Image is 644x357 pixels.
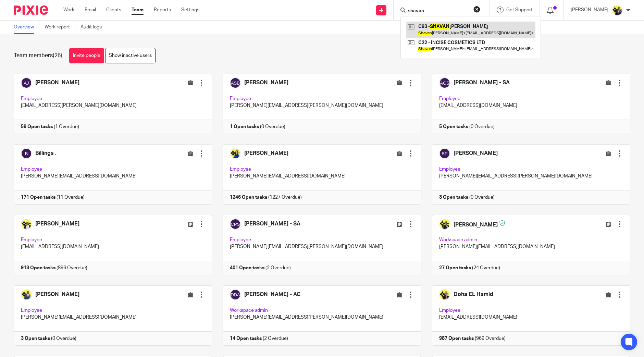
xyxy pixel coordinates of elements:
[53,53,62,58] span: (26)
[106,7,121,13] a: Clients
[69,48,104,63] a: Invite people
[571,7,608,13] p: [PERSON_NAME]
[85,7,96,13] a: Email
[154,7,171,13] a: Reports
[14,52,62,59] h1: Team members
[612,5,623,16] img: Yemi-Starbridge.jpg
[80,21,107,34] a: Audit logs
[45,21,75,34] a: Work report
[407,8,469,14] input: Search
[105,48,156,63] a: Show inactive users
[181,7,199,13] a: Settings
[473,6,480,13] button: Clear
[506,8,533,12] span: Get Support
[132,7,144,13] a: Team
[14,5,48,15] img: Pixie
[63,7,74,13] a: Work
[14,21,39,34] a: Overview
